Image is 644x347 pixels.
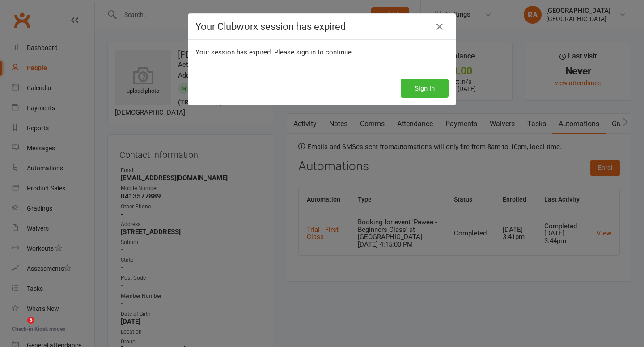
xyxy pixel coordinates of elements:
[195,21,449,32] h4: Your Clubworx session has expired
[401,79,449,98] button: Sign In
[432,20,447,34] a: Close
[27,317,34,324] span: 6
[195,48,353,56] span: Your session has expired. Please sign in to continue.
[9,317,30,338] iframe: Intercom live chat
